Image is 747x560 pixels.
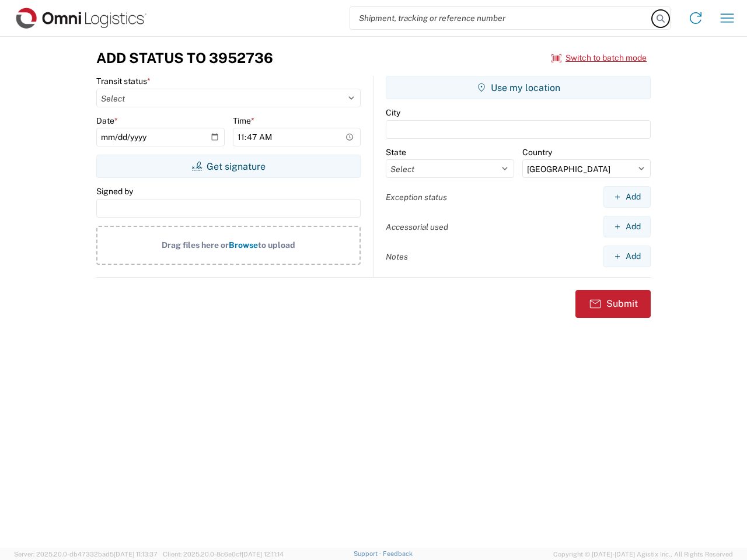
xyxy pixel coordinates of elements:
button: Add [603,246,651,267]
button: Get signature [96,155,361,178]
label: Transit status [96,76,151,86]
input: Shipment, tracking or reference number [350,7,652,29]
button: Switch to batch mode [551,48,647,68]
label: Notes [386,251,408,262]
span: [DATE] 11:13:37 [114,551,158,558]
label: City [386,107,400,118]
label: Date [96,116,118,126]
label: Exception status [386,192,447,202]
label: Accessorial used [386,222,448,232]
span: Browse [229,240,258,250]
span: [DATE] 12:11:14 [242,551,284,558]
span: Copyright © [DATE]-[DATE] Agistix Inc., All Rights Reserved [553,549,733,559]
span: to upload [258,240,295,250]
label: State [386,147,406,157]
label: Signed by [96,186,133,197]
span: Drag files here or [162,240,229,250]
button: Use my location [386,76,651,99]
a: Feedback [383,550,413,557]
button: Add [603,216,651,237]
h3: Add Status to 3952736 [96,50,273,66]
button: Submit [575,290,651,318]
span: Client: 2025.20.0-8c6e0cf [163,551,284,558]
a: Support [354,550,383,557]
span: Server: 2025.20.0-db47332bad5 [14,551,158,558]
label: Country [522,147,552,157]
button: Add [603,186,651,208]
label: Time [233,116,254,126]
